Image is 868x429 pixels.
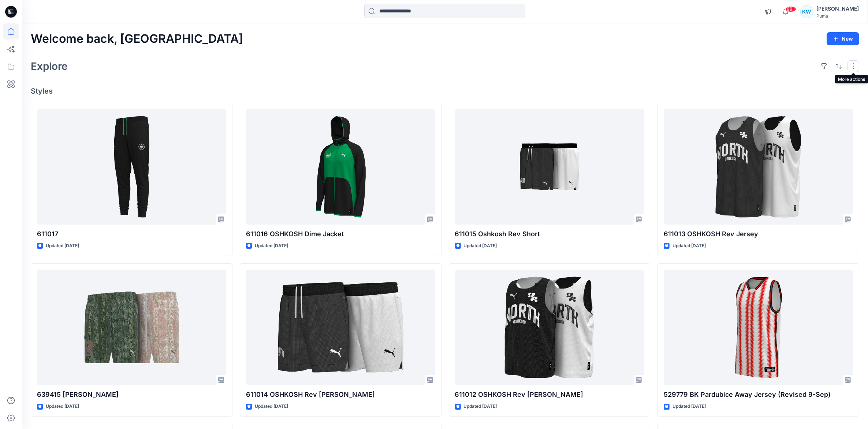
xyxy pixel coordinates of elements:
[664,229,853,239] p: 611013 OSHKOSH Rev Jersey
[31,32,243,46] h2: Welcome back, [GEOGRAPHIC_DATA]
[664,390,853,400] p: 529779 BK Pardubice Away Jersey (Revised 9-Sep)
[455,229,644,239] p: 611015 Oshkosh Rev Short
[246,270,435,385] a: 611014 OSHKOSH Rev Jersey Jr
[37,229,226,239] p: 611017
[464,242,497,250] p: Updated [DATE]
[31,87,859,95] h4: Styles
[664,109,853,225] a: 611013 OSHKOSH Rev Jersey
[255,403,288,410] p: Updated [DATE]
[246,390,435,400] p: 611014 OSHKOSH Rev [PERSON_NAME]
[455,109,644,225] a: 611015 Oshkosh Rev Short
[816,4,859,13] div: [PERSON_NAME]
[31,60,68,72] h2: Explore
[255,242,288,250] p: Updated [DATE]
[246,109,435,225] a: 611016 OSHKOSH Dime Jacket
[46,242,79,250] p: Updated [DATE]
[46,403,79,410] p: Updated [DATE]
[455,270,644,385] a: 611012 OSHKOSH Rev Jersey Jr
[37,390,226,400] p: 639415 [PERSON_NAME]
[673,403,706,410] p: Updated [DATE]
[455,390,644,400] p: 611012 OSHKOSH Rev [PERSON_NAME]
[664,270,853,385] a: 529779 BK Pardubice Away Jersey (Revised 9-Sep)
[816,13,859,19] div: Puma
[37,109,226,225] a: 611017
[827,32,859,45] button: New
[37,270,226,385] a: 639415 Dylan Mesh Short
[246,229,435,239] p: 611016 OSHKOSH Dime Jacket
[673,242,706,250] p: Updated [DATE]
[464,403,497,410] p: Updated [DATE]
[800,5,813,18] div: KW
[785,6,796,12] span: 99+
